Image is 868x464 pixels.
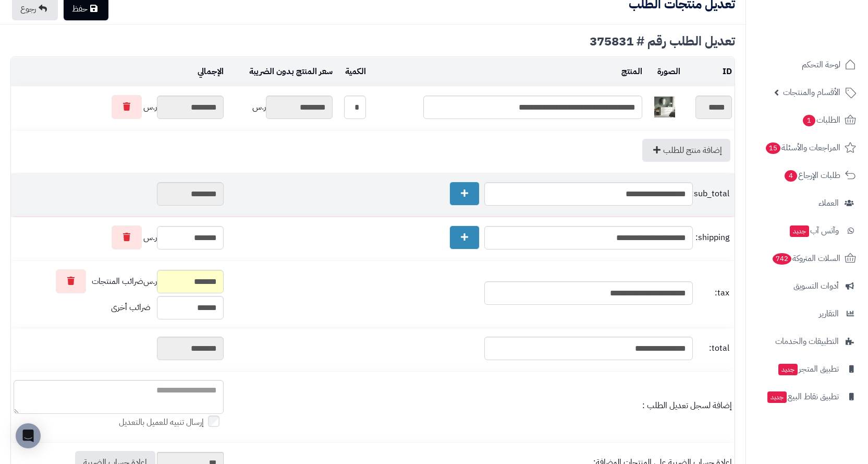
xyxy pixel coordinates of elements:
[645,57,683,86] td: الصورة
[772,251,840,266] span: السلات المتروكة
[752,191,862,216] a: العملاء
[10,35,735,47] div: تعديل الطلب رقم # 375831
[654,97,675,117] img: 1746709299-1702541934053-68567865785768-1000x1000-40x40.jpg
[111,301,151,314] span: ضرائب أخرى
[767,391,787,403] span: جديد
[752,218,862,243] a: وآتس آبجديد
[773,253,791,265] span: 742
[208,415,219,427] input: إرسال تنبيه للعميل بالتعديل
[369,57,645,86] td: المنتج
[777,362,839,376] span: تطبيق المتجر
[695,188,729,200] span: sub_total:
[695,287,729,299] span: tax:
[752,108,862,133] a: الطلبات1
[790,225,809,237] span: جديد
[766,142,780,154] span: 15
[752,356,862,382] a: تطبيق المتجرجديد
[793,279,839,293] span: أدوات التسويق
[119,417,224,429] label: إرسال تنبيه للعميل بالتعديل
[752,246,862,271] a: السلات المتروكة742
[778,364,798,375] span: جديد
[16,423,41,448] div: Open Intercom Messenger
[14,269,224,293] div: ر.س
[752,329,862,354] a: التطبيقات والخدمات
[819,306,839,321] span: التقارير
[752,273,862,299] a: أدوات التسويق
[695,342,729,354] span: total:
[818,196,839,210] span: العملاء
[766,389,839,404] span: تطبيق نقاط البيع
[226,57,335,86] td: سعر المنتج بدون الضريبة
[775,334,839,349] span: التطبيقات والخدمات
[784,168,840,183] span: طلبات الإرجاع
[752,301,862,326] a: التقارير
[783,85,840,100] span: الأقسام والمنتجات
[335,57,369,86] td: الكمية
[802,57,840,72] span: لوحة التحكم
[803,115,815,126] span: 1
[695,232,729,244] span: shipping:
[92,276,143,288] span: ضرائب المنتجات
[229,400,732,412] div: إضافة لسجل تعديل الطلب :
[752,135,862,160] a: المراجعات والأسئلة15
[642,139,730,162] a: إضافة منتج للطلب
[752,384,862,409] a: تطبيق نقاط البيعجديد
[229,96,333,119] div: ر.س
[802,113,840,127] span: الطلبات
[752,163,862,188] a: طلبات الإرجاع4
[752,52,862,77] a: لوحة التحكم
[785,170,797,182] span: 4
[11,57,226,86] td: الإجمالي
[14,225,224,249] div: ر.س
[14,95,224,119] div: ر.س
[789,223,839,238] span: وآتس آب
[765,140,840,155] span: المراجعات والأسئلة
[683,57,735,86] td: ID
